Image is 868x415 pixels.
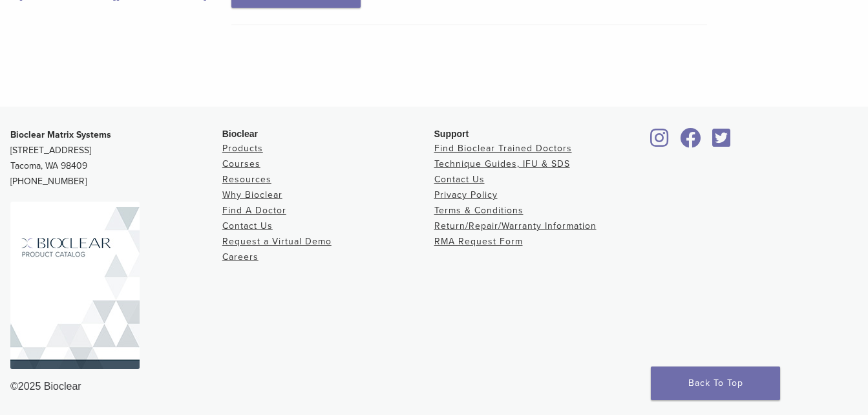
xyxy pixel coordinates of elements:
a: Products [222,143,263,154]
a: Bioclear [646,136,673,149]
a: Contact Us [434,174,485,185]
a: Find A Doctor [222,205,286,216]
strong: Bioclear Matrix Systems [10,129,111,140]
a: Return/Repair/Warranty Information [434,220,597,231]
a: Privacy Policy [434,189,498,200]
span: Support [434,129,469,139]
a: Find Bioclear Trained Doctors [434,143,572,154]
div: ©2025 Bioclear [10,379,858,394]
a: RMA Request Form [434,236,523,247]
a: Courses [222,158,260,169]
a: Request a Virtual Demo [222,236,332,247]
p: [STREET_ADDRESS] Tacoma, WA 98409 [PHONE_NUMBER] [10,127,222,189]
a: Contact Us [222,220,273,231]
a: Resources [222,174,271,185]
a: Careers [222,251,259,262]
a: Back To Top [651,367,780,400]
a: Bioclear [675,136,705,149]
span: Bioclear [222,129,258,139]
a: Bioclear [708,136,736,149]
img: Bioclear [10,202,140,369]
a: Technique Guides, IFU & SDS [434,158,570,169]
a: Why Bioclear [222,189,282,200]
a: Terms & Conditions [434,205,524,216]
